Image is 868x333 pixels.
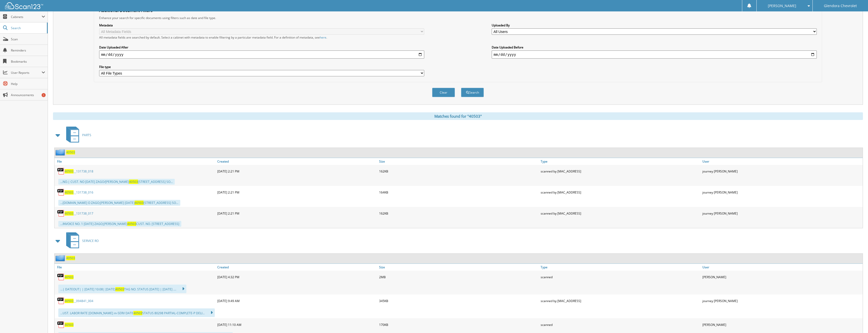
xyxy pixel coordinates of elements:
[11,15,42,19] span: Cabinets
[66,150,75,154] a: 40503
[65,190,93,195] a: 40503__131738_016
[58,308,215,317] div: ...UST. LABOR RATE [DOMAIN_NAME] m-SERV DATE STATUS 80298 PARTIAL-COMPLETE-P DELI...
[99,23,424,27] label: Metadata
[492,45,817,49] label: Date Uploaded Before
[216,272,378,282] div: [DATE] 4:32 PM
[99,35,424,40] div: All metadata fields are searched by default. Select a cabinet with metadata to enable filtering b...
[11,37,45,41] span: Scan
[216,158,378,165] a: Created
[701,272,863,282] div: [PERSON_NAME]
[133,311,142,315] span: 40503
[97,16,820,20] div: Enhance your search for specific documents using filters such as date and file type.
[216,320,378,330] div: [DATE] 11:10 AM
[11,48,45,52] span: Reminders
[57,297,65,305] img: PDF.png
[11,59,45,64] span: Bookmarks
[461,88,484,97] button: Search
[378,296,539,306] div: 345KB
[99,65,424,69] label: File type
[492,50,817,59] input: end
[216,296,378,306] div: [DATE] 9:49 AM
[701,187,863,197] div: journey [PERSON_NAME]
[539,320,701,330] div: scanned
[539,264,701,271] a: Type
[58,200,180,206] div: ...[DOMAIN_NAME] O ZAGO;[PERSON_NAME] [DATE] [STREET_ADDRESS] SO...
[58,285,186,293] div: ...| DATEOUT| | [DATE] 10:08| [DATE] TAG NO. STATUS [DATE] | [DATE] ....
[57,209,65,217] img: PDF.png
[57,321,65,328] img: PDF.png
[55,264,216,271] a: File
[378,166,539,176] div: 162KB
[378,272,539,282] div: 2MB
[701,208,863,218] div: journey [PERSON_NAME]
[57,273,65,281] img: PDF.png
[65,275,74,279] a: 40503
[82,133,91,137] span: PARTS
[115,287,124,291] span: 40503
[11,71,42,75] span: User Reports
[65,323,74,327] a: 40503
[65,211,74,216] span: 40503
[539,272,701,282] div: scanned
[65,299,74,303] span: 40503
[539,166,701,176] div: scanned by [MAC_ADDRESS]
[539,208,701,218] div: scanned by [MAC_ADDRESS]
[378,187,539,197] div: 164KB
[11,82,45,86] span: Help
[539,158,701,165] a: Type
[57,167,65,175] img: PDF.png
[216,187,378,197] div: [DATE] 2:21 PM
[492,23,817,27] label: Uploaded By
[99,45,424,49] label: Date Uploaded After
[320,35,326,40] a: here
[539,296,701,306] div: scanned by [MAC_ADDRESS]
[11,93,45,97] span: Announcements
[378,208,539,218] div: 162KB
[66,256,75,260] a: 40503
[432,88,455,97] button: Clear
[56,255,66,261] img: folder2.png
[65,190,74,195] span: 40503
[65,211,93,216] a: 40503__131738_017
[701,166,863,176] div: journey [PERSON_NAME]
[701,264,863,271] a: User
[768,4,796,7] span: [PERSON_NAME]
[539,187,701,197] div: scanned by [MAC_ADDRESS]
[378,264,539,271] a: Size
[135,201,144,205] span: 40503
[378,320,539,330] div: 170KB
[63,231,99,251] a: SERVICE RO
[5,2,43,9] img: scan123-logo-white.svg
[701,158,863,165] a: User
[65,299,93,303] a: 40503__094841_004
[55,158,216,165] a: File
[65,169,93,173] a: 40503__131738_018
[11,26,44,30] span: Search
[58,221,181,227] div: ...INVOICE NO. 1 [DATE] ZAGO;[PERSON_NAME] CUST. NO. [STREET_ADDRESS]
[824,4,857,7] span: Glendora Chevrolet
[65,169,74,173] span: 40503
[216,166,378,176] div: [DATE] 2:21 PM
[99,50,424,59] input: start
[701,296,863,306] div: journey [PERSON_NAME]
[378,158,539,165] a: Size
[63,125,91,145] a: PARTS
[53,112,863,120] div: Matches found for "40503"
[56,149,66,155] img: folder2.png
[216,208,378,218] div: [DATE] 2:21 PM
[216,264,378,271] a: Created
[58,179,175,185] div: ...NO.| CUST. NO [DATE] ZAGO/[PERSON_NAME] [STREET_ADDRESS] SO...
[127,222,136,226] span: 40503
[129,180,138,184] span: 40503
[42,93,46,97] div: 1
[701,320,863,330] div: [PERSON_NAME]
[57,188,65,196] img: PDF.png
[82,239,99,243] span: SERVICE RO
[843,309,868,333] iframe: Chat Widget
